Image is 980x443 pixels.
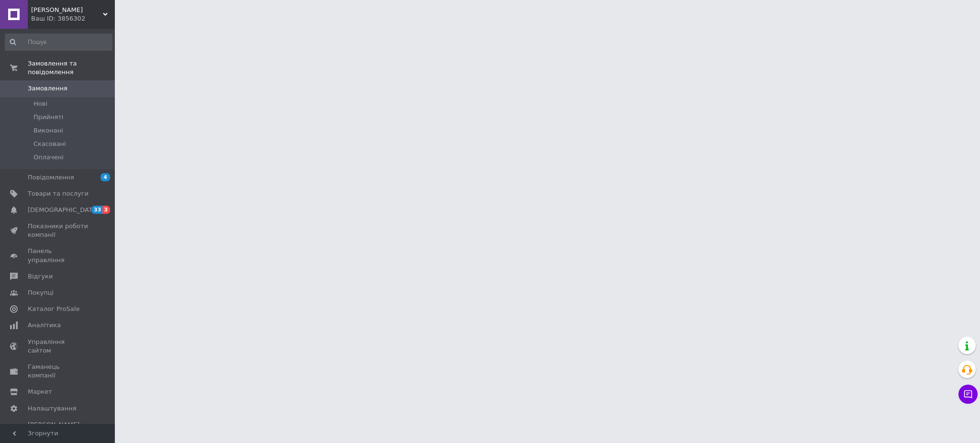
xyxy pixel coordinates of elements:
[100,173,110,181] span: 4
[33,140,66,148] span: Скасовані
[28,222,89,239] span: Показники роботи компанії
[28,206,99,214] span: [DEMOGRAPHIC_DATA]
[28,189,89,198] span: Товари та послуги
[28,404,77,413] span: Налаштування
[31,14,115,23] div: Ваш ID: 3856302
[28,272,53,281] span: Відгуки
[28,247,89,264] span: Панель управління
[31,6,103,14] span: Оскар
[28,321,61,330] span: Аналітика
[33,100,47,108] span: Нові
[28,363,89,380] span: Гаманець компанії
[91,206,102,214] span: 33
[28,388,52,396] span: Маркет
[102,206,110,214] span: 3
[958,385,978,404] button: Чат з покупцем
[33,126,63,135] span: Виконані
[28,173,74,182] span: Повідомлення
[28,84,67,93] span: Замовлення
[5,33,112,51] input: Пошук
[28,288,54,297] span: Покупці
[33,153,64,162] span: Оплачені
[28,338,89,355] span: Управління сайтом
[28,305,79,313] span: Каталог ProSale
[33,113,63,122] span: Прийняті
[28,59,115,77] span: Замовлення та повідомлення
